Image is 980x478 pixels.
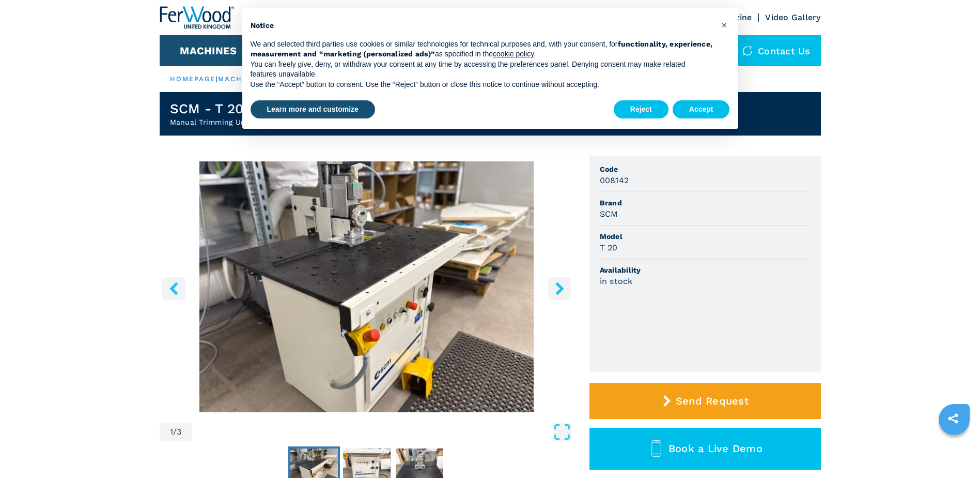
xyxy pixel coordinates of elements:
a: sharethis [940,406,966,431]
button: Send Request [589,383,821,419]
span: Brand [600,198,811,208]
h3: T 20 [600,242,618,253]
button: Learn more and customize [251,100,375,119]
p: You can freely give, deny, or withdraw your consent at any time by accessing the preferences pane... [251,59,713,80]
span: 3 [177,428,181,436]
a: cookie policy [493,50,534,58]
iframe: Chat [936,431,972,470]
strong: functionality, experience, measurement and “marketing (personalized ads)” [251,40,713,58]
div: Go to Slide 1 [160,161,574,412]
span: 1 [170,428,173,436]
h2: Manual Trimming Units [170,117,255,127]
button: Close this notice [717,17,733,33]
button: Reject [614,100,668,119]
h1: SCM - T 20 [170,100,255,117]
img: Manual Trimming Units SCM T 20 [160,161,574,412]
img: Ferwood [160,6,234,29]
button: Book a Live Demo [589,428,821,470]
span: Send Request [676,395,749,407]
h2: Notice [251,21,713,31]
span: × [721,19,727,31]
a: HOMEPAGE [170,75,216,83]
button: right-button [548,277,571,300]
span: / [173,428,177,436]
button: Open Fullscreen [194,423,571,441]
div: Contact us [732,35,821,66]
a: machines [218,75,262,83]
span: Model [600,231,811,242]
span: | [215,75,217,83]
h3: SCM [600,208,618,220]
span: Availability [600,265,811,275]
button: Accept [673,100,730,119]
img: Contact us [742,46,753,56]
a: Video Gallery [765,12,820,22]
button: left-button [162,277,185,300]
p: We and selected third parties use cookies or similar technologies for technical purposes and, wit... [251,39,713,59]
span: Code [600,164,811,174]
h3: 008142 [600,174,629,186]
p: Use the “Accept” button to consent. Use the “Reject” button or close this notice to continue with... [251,80,713,90]
h3: in stock [600,275,633,287]
button: Machines [180,44,237,57]
span: Book a Live Demo [668,442,763,455]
